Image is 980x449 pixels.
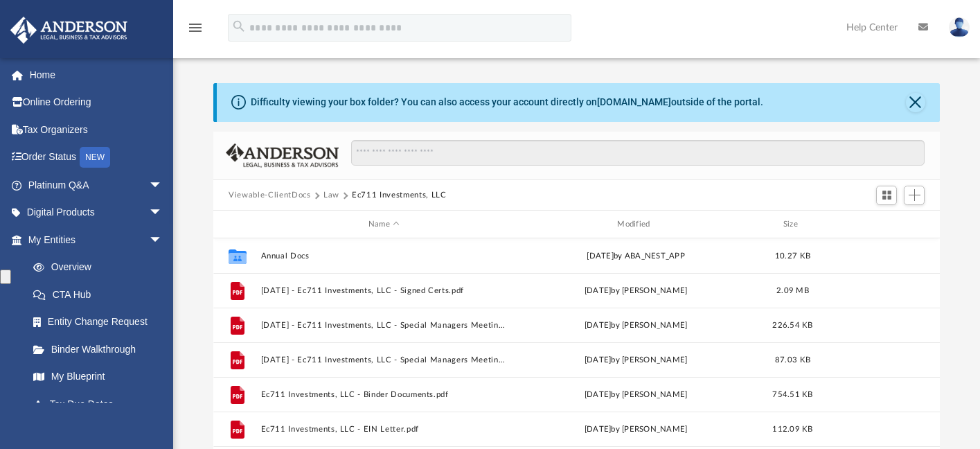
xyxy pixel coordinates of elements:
[261,252,507,261] button: Annual Docs
[10,116,184,143] a: Tax Organizers
[19,281,184,308] a: CTA Hub
[904,186,925,205] button: Add
[513,319,759,332] div: [DATE] by [PERSON_NAME]
[597,96,671,107] a: [DOMAIN_NAME]
[10,171,184,199] a: Platinum Q&Aarrow_drop_down
[513,285,759,297] div: [DATE] by [PERSON_NAME]
[323,189,339,202] button: Law
[229,189,310,202] button: Viewable-ClientDocs
[949,17,970,37] img: User Pic
[513,423,759,436] div: [DATE] by [PERSON_NAME]
[261,355,507,364] button: [DATE] - Ec711 Investments, LLC - Special Managers Meeting.pdf
[149,199,177,227] span: arrow_drop_down
[6,17,132,44] img: Anderson Advisors Platinum Portal
[261,390,507,399] button: Ec711 Investments, LLC - Binder Documents.pdf
[187,19,204,36] i: menu
[19,335,184,363] a: Binder Walkthrough
[19,254,184,281] a: Overview
[827,218,924,231] div: id
[876,186,897,205] button: Switch to Grid View
[513,250,759,263] div: [DATE] by ABA_NEST_APP
[251,95,763,109] div: Difficulty viewing your box folder? You can also access your account directly on outside of the p...
[260,218,507,231] div: Name
[261,286,507,295] button: [DATE] - Ec711 Investments, LLC - Signed Certs.pdf
[149,171,177,200] span: arrow_drop_down
[773,391,813,398] span: 754.51 KB
[187,26,204,36] a: menu
[10,89,184,116] a: Online Ordering
[776,287,809,294] span: 2.09 MB
[352,189,446,202] button: Ec711 Investments, LLC
[19,308,184,336] a: Entity Change Request
[10,143,184,172] a: Order StatusNEW
[513,389,759,401] div: [DATE] by [PERSON_NAME]
[513,218,759,231] div: Modified
[351,140,925,166] input: Search files and folders
[773,322,813,329] span: 226.54 KB
[775,356,810,364] span: 87.03 KB
[10,199,184,227] a: Digital Productsarrow_drop_down
[765,218,821,231] div: Size
[775,252,810,260] span: 10.27 KB
[10,226,184,254] a: My Entitiesarrow_drop_down
[773,425,813,433] span: 112.09 KB
[231,19,247,34] i: search
[261,425,507,434] button: Ec711 Investments, LLC - EIN Letter.pdf
[261,321,507,330] button: [DATE] - Ec711 Investments, LLC - Special Managers Meeting - DocuSigned.pdf
[80,147,110,168] div: NEW
[906,93,925,112] button: Close
[513,354,759,367] div: [DATE] by [PERSON_NAME]
[10,61,184,89] a: Home
[149,226,177,254] span: arrow_drop_down
[220,218,254,231] div: id
[19,390,184,418] a: Tax Due Dates
[19,363,177,391] a: My Blueprint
